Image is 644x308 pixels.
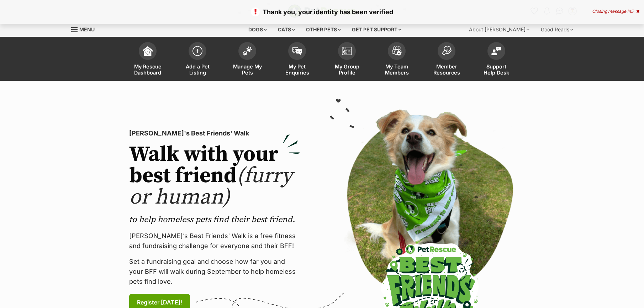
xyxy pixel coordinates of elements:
a: Manage My Pets [222,38,272,81]
a: Menu [71,22,100,35]
img: member-resources-icon-8e73f808a243e03378d46382f2149f9095a855e16c252ad45f914b54edf8863c.svg [442,46,452,56]
img: group-profile-icon-3fa3cf56718a62981997c0bc7e787c4b2cf8bcc04b72c1350f741eb67cf2f40e.svg [342,47,352,55]
img: add-pet-listing-icon-0afa8454b4691262ce3f59096e99ab1cd57d4a30225e0717b998d2c9b9846f56.svg [192,46,202,56]
a: Add a Pet Listing [173,38,222,81]
p: [PERSON_NAME]'s Best Friends' Walk [129,128,300,138]
img: manage-my-pets-icon-02211641906a0b7f246fdf0571729dbe1e7629f14944591b6c1af311fb30b64b.svg [242,46,252,56]
span: Menu [79,26,95,32]
a: My Group Profile [322,38,372,81]
div: About [PERSON_NAME] [464,22,534,37]
div: Good Reads [536,22,578,37]
a: My Rescue Dashboard [123,38,173,81]
h2: Walk with your best friend [129,144,300,208]
span: (furry or human) [129,163,292,211]
p: [PERSON_NAME]’s Best Friends' Walk is a free fitness and fundraising challenge for everyone and t... [129,231,300,251]
span: My Pet Enquiries [281,63,313,76]
a: Support Help Desk [471,38,521,81]
img: help-desk-icon-fdf02630f3aa405de69fd3d07c3f3aa587a6932b1a1747fa1d2bba05be0121f9.svg [491,47,501,55]
img: pet-enquiries-icon-7e3ad2cf08bfb03b45e93fb7055b45f3efa6380592205ae92323e6603595dc1f.svg [292,47,302,55]
span: Member Resources [431,63,463,76]
a: My Team Members [372,38,422,81]
div: Cats [273,22,300,37]
img: team-members-icon-5396bd8760b3fe7c0b43da4ab00e1e3bb1a5d9ba89233759b79545d2d3fc5d0d.svg [392,46,402,56]
span: My Rescue Dashboard [132,63,164,76]
span: My Group Profile [331,63,363,76]
span: Add a Pet Listing [181,63,213,76]
p: to help homeless pets find their best friend. [129,214,300,225]
span: Manage My Pets [231,63,263,76]
div: Other pets [301,22,346,37]
span: My Team Members [381,63,413,76]
a: Member Resources [422,38,471,81]
a: My Pet Enquiries [272,38,322,81]
span: Register [DATE]! [137,298,182,307]
div: Get pet support [347,22,406,37]
span: Support Help Desk [480,63,512,76]
p: Set a fundraising goal and choose how far you and your BFF will walk during September to help hom... [129,257,300,287]
img: dashboard-icon-eb2f2d2d3e046f16d808141f083e7271f6b2e854fb5c12c21221c1fb7104beca.svg [143,46,153,56]
div: Dogs [243,22,272,37]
